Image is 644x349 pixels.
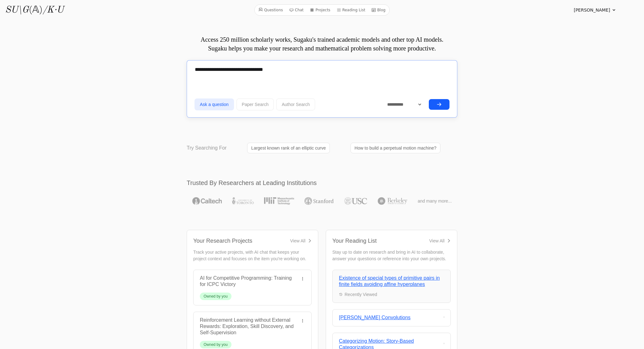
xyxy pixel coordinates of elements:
[236,98,274,110] button: Paper Search
[43,5,64,15] i: /K·U
[187,178,457,187] h2: Trusted By Researchers at Leading Institutions
[247,143,330,153] a: Largest known rank of an elliptic curve
[339,275,440,287] a: Existence of special types of primitive pairs in finite fields avoiding affine hyperplanes
[351,143,441,153] a: How to build a perpetual motion machine?
[204,294,228,299] div: Owned by you
[290,238,312,244] a: View All
[345,291,377,298] div: Recently Viewed
[200,317,293,335] a: Reinforcement Learning without External Rewards: Exploration, Skill Discovery, and Self-Supervision
[195,98,234,110] button: Ask a question
[429,238,444,244] div: View All
[5,4,64,16] a: SU\G(𝔸)/K·U
[187,35,457,53] p: Access 250 million scholarly works, Sugaku's trained academic models and other top AI models. Sug...
[287,6,306,14] a: Chat
[332,249,451,262] p: Stay up to date on research and bring in AI to collaborate, answer your questions or reference in...
[290,238,305,244] div: View All
[378,197,407,205] img: UC Berkeley
[574,7,610,13] span: [PERSON_NAME]
[264,197,294,205] img: MIT
[339,315,411,320] a: [PERSON_NAME] Convolutions
[344,197,367,205] img: USC
[200,275,292,287] a: AI for Competitive Programming: Training for ICPC Victory
[334,6,368,14] a: Reading List
[429,238,451,244] a: View All
[418,198,452,204] span: and many more...
[192,197,222,205] img: Caltech
[187,144,226,152] p: Try Searching For
[574,7,616,13] summary: [PERSON_NAME]
[193,236,252,245] div: Your Research Projects
[276,98,315,110] button: Author Search
[5,5,29,15] i: SU\G
[369,6,388,14] a: Blog
[307,6,333,14] a: Projects
[304,197,334,205] img: Stanford
[332,236,377,245] div: Your Reading List
[193,249,312,262] p: Track your active projects, with AI chat that keeps your project context and focuses on the item ...
[256,6,285,14] a: Questions
[232,197,253,205] img: University of Toronto
[204,342,228,347] div: Owned by you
